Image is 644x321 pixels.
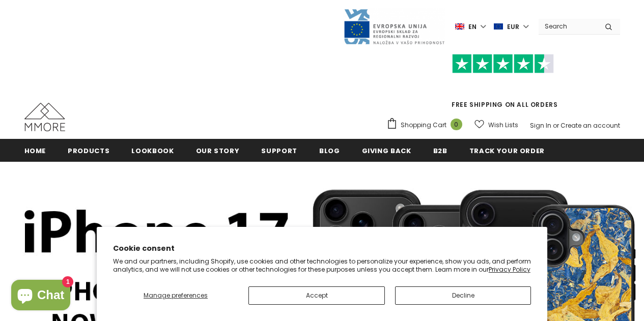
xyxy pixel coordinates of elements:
img: MMORE Cases [24,103,65,131]
input: Search Site [539,19,597,34]
img: i-lang-1.png [455,22,464,31]
a: Our Story [196,139,240,162]
span: Our Story [196,146,240,156]
a: Privacy Policy [489,265,530,274]
span: Wish Lists [488,120,518,130]
iframe: Customer reviews powered by Trustpilot [386,73,620,100]
h2: Cookie consent [113,243,531,254]
span: Lookbook [131,146,174,156]
inbox-online-store-chat: Shopify online store chat [8,280,73,313]
button: Decline [395,286,531,305]
a: Lookbook [131,139,174,162]
a: Create an account [561,121,620,130]
span: B2B [433,146,447,156]
span: FREE SHIPPING ON ALL ORDERS [386,59,620,109]
a: Wish Lists [474,116,518,134]
img: Trust Pilot Stars [452,54,554,74]
span: Giving back [362,146,411,156]
p: We and our partners, including Shopify, use cookies and other technologies to personalize your ex... [113,257,531,273]
a: Shopping Cart 0 [386,118,467,133]
button: Accept [248,286,384,305]
span: support [261,146,297,156]
span: Products [68,146,109,156]
span: en [468,22,477,32]
a: B2B [433,139,447,162]
a: Products [68,139,109,162]
a: Javni Razpis [343,22,445,31]
span: 0 [451,119,462,130]
span: EUR [507,22,519,32]
span: Manage preferences [144,291,208,300]
a: Track your order [469,139,545,162]
img: Javni Razpis [343,8,445,45]
button: Manage preferences [113,286,239,305]
span: Home [24,146,46,156]
a: Sign In [530,121,551,130]
span: Track your order [469,146,545,156]
span: Shopping Cart [401,120,446,130]
span: Blog [319,146,340,156]
a: Home [24,139,46,162]
span: or [553,121,559,130]
a: Giving back [362,139,411,162]
a: support [261,139,297,162]
a: Blog [319,139,340,162]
